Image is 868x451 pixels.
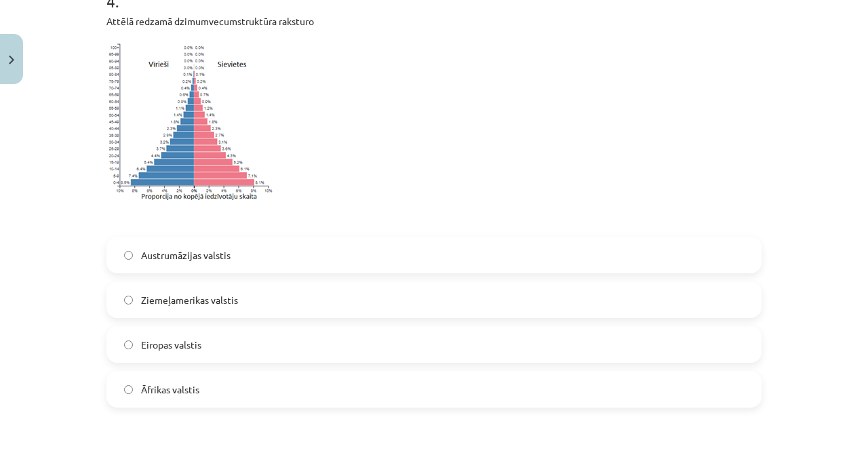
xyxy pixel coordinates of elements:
p: Attēlā redzamā dzimumvecumstruktūra raksturo [106,14,762,28]
input: Ziemeļamerikas valstis [124,296,133,305]
span: Ziemeļamerikas valstis [141,293,238,307]
input: Āfrikas valstis [124,385,133,394]
input: Austrumāzijas valstis [124,251,133,260]
img: icon-close-lesson-0947bae3869378f0d4975bcd49f059093ad1ed9edebbc8119c70593378902aed.svg [9,56,14,64]
span: Austrumāzijas valstis [141,248,231,262]
span: Eiropas valstis [141,338,201,352]
input: Eiropas valstis [124,340,133,349]
span: Āfrikas valstis [141,383,199,397]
